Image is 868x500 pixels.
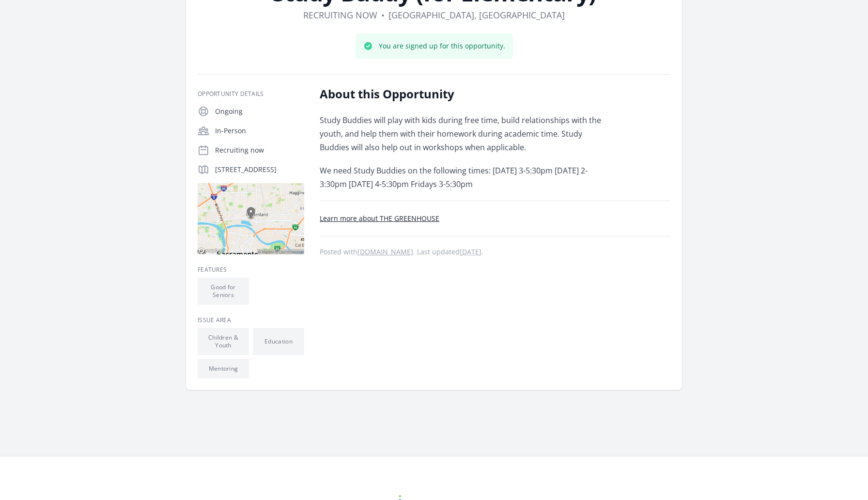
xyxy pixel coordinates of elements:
[215,126,304,136] p: In-Person
[198,183,304,254] img: Map
[460,247,481,256] abbr: Fri, Aug 29, 2025 1:39 AM
[320,86,603,102] h2: About this Opportunity
[198,316,304,324] h3: Issue area
[320,113,603,154] p: Study Buddies will play with kids during free time, build relationships with the youth, and help ...
[303,8,377,22] dd: Recruiting now
[379,41,505,51] p: You are signed up for this opportunity.
[381,8,385,22] div: •
[320,248,670,256] p: Posted with . Last updated .
[357,247,413,256] a: [DOMAIN_NAME]
[198,328,249,355] li: Children & Youth
[320,164,603,191] p: We need Study Buddies on the following times: [DATE] 3-5:30pm [DATE] 2-3:30pm [DATE] 4-5:30pm Fri...
[198,90,304,98] h3: Opportunity Details
[198,359,249,378] li: Mentoring
[215,165,304,174] p: [STREET_ADDRESS]
[215,107,304,116] p: Ongoing
[320,214,439,223] a: Learn more about THE GREENHOUSE
[215,145,304,155] p: Recruiting now
[198,278,249,305] li: Good for Seniors
[198,266,304,274] h3: Features
[253,328,304,355] li: Education
[388,8,565,22] dd: [GEOGRAPHIC_DATA], [GEOGRAPHIC_DATA]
